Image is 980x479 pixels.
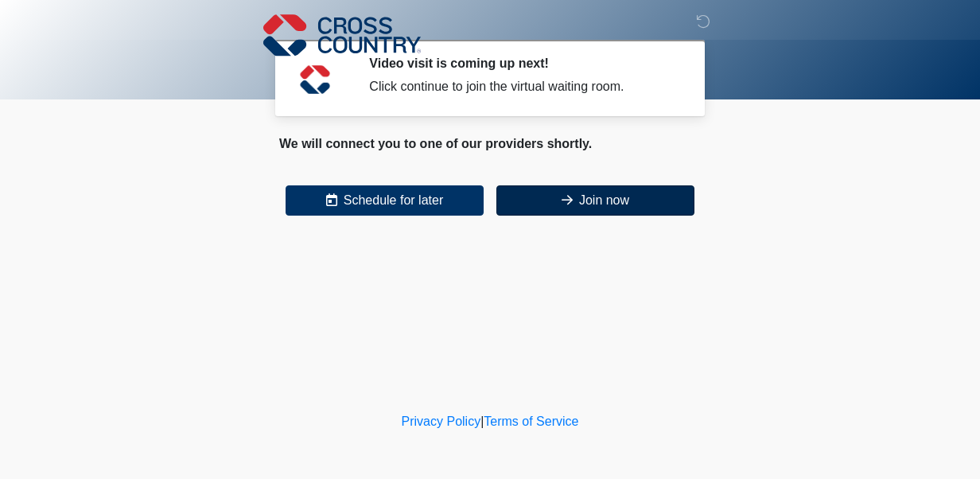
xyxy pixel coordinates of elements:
[369,77,677,96] div: Click continue to join the virtual waiting room.
[291,56,339,103] img: Agent Avatar
[286,185,484,216] button: Schedule for later
[484,415,578,428] a: Terms of Service
[480,415,484,428] a: |
[496,185,694,216] button: Join now
[402,415,481,428] a: Privacy Policy
[263,12,421,58] img: Cross Country Logo
[279,134,701,154] div: We will connect you to one of our providers shortly.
